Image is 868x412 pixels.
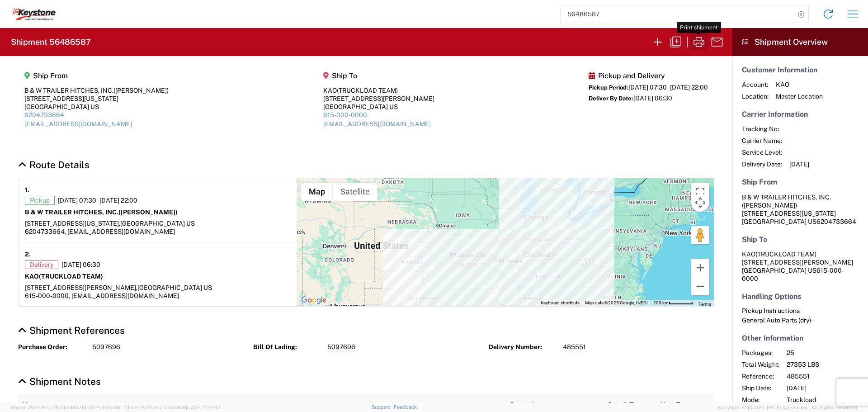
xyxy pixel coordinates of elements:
[323,71,434,80] h5: Ship To
[323,86,434,95] div: KAO
[561,5,795,23] input: Shipment, tracking or reference number
[718,403,857,412] span: Copyright © [DATE]-[DATE] Agistix Inc., All Rights Reserved
[742,372,779,380] span: Reference:
[372,404,394,410] a: Support
[628,84,708,91] span: [DATE] 07:30 - [DATE] 22:00
[25,227,290,236] div: 6204733664, [EMAIL_ADDRESS][DOMAIN_NAME]
[787,384,864,392] span: [DATE]
[120,220,195,227] span: [GEOGRAPHIC_DATA] US
[25,292,290,300] div: 615-000-0000, [EMAIL_ADDRESS][DOMAIN_NAME]
[18,376,101,387] a: Hide Details
[58,196,137,204] span: [DATE] 07:30 - [DATE] 22:00
[742,250,859,283] address: [GEOGRAPHIC_DATA] US
[691,259,709,277] button: Zoom in
[742,316,859,324] div: General Auto Parts (dry) -
[787,349,864,357] span: 25
[24,71,169,80] h5: Ship From
[24,103,169,111] div: [GEOGRAPHIC_DATA] US
[323,120,431,128] a: [EMAIL_ADDRESS][DOMAIN_NAME]
[742,66,859,74] h5: Customer Information
[742,81,769,89] span: Account:
[124,405,221,410] span: Client: 2025.16.0-b4dc8a9
[323,111,367,118] a: 615-000-0000
[333,183,377,201] button: Show satellite imagery
[24,95,169,103] div: [STREET_ADDRESS][US_STATE]
[24,111,64,118] a: 6204733664
[742,137,782,145] span: Carrier Name:
[691,194,709,212] button: Map camera controls
[589,95,633,102] span: Deliver By Date:
[742,292,859,301] h5: Handling Options
[742,349,779,357] span: Packages:
[742,194,831,201] span: B & W TRAILER HITCHES, INC.
[816,218,856,225] span: 6204733664
[742,148,782,156] span: Service Level:
[18,325,125,336] a: Hide Details
[25,196,55,205] span: Pickup
[742,251,853,266] span: KAO [STREET_ADDRESS][PERSON_NAME]
[742,384,779,392] span: Ship Date:
[327,343,355,351] span: 5097696
[776,81,823,89] span: KAO
[11,37,91,47] h2: Shipment 56486587
[742,178,859,186] h5: Ship From
[742,160,782,168] span: Delivery Date:
[742,110,859,118] h5: Carrier Information
[253,343,321,351] strong: Bill Of Lading:
[186,405,221,410] span: [DATE] 11:37:47
[691,226,709,244] button: Drag Pegman onto the map to open Street View
[61,260,100,269] span: [DATE] 06:30
[337,87,398,94] span: (TRUCKLOAD TEAM)
[742,193,859,226] address: [GEOGRAPHIC_DATA] US
[92,343,120,351] span: 5097696
[137,284,212,291] span: [GEOGRAPHIC_DATA] US
[742,360,779,369] span: Total Weight:
[589,84,628,91] span: Pickup Period:
[24,120,132,128] a: [EMAIL_ADDRESS][DOMAIN_NAME]
[787,360,864,369] span: 27353 LBS
[742,235,859,244] h5: Ship To
[585,300,648,305] span: Map data ©2025 Google, INEGI
[11,405,120,410] span: Server: 2025.16.0-21b0bc45e7b
[394,404,417,410] a: Feedback
[698,302,711,307] a: Terms
[18,343,86,351] strong: Purchase Order:
[25,220,120,227] span: [STREET_ADDRESS][US_STATE],
[755,251,816,258] span: (TRUCKLOAD TEAM)
[563,343,586,351] span: 485551
[118,208,178,216] span: ([PERSON_NAME])
[589,71,708,80] h5: Pickup and Delivery
[742,334,859,342] h5: Other Information
[25,273,103,280] strong: KAO
[789,160,809,168] span: [DATE]
[299,294,329,306] a: Open this area in Google Maps (opens a new window)
[541,300,580,306] button: Keyboard shortcuts
[25,260,58,269] span: Delivery
[742,125,782,133] span: Tracking No:
[25,185,29,196] strong: 1.
[742,210,836,217] span: [STREET_ADDRESS][US_STATE]
[732,28,868,56] header: Shipment Overview
[25,249,31,260] strong: 2.
[633,95,672,102] span: [DATE] 06:30
[113,87,169,94] span: ([PERSON_NAME])
[742,267,844,282] span: 615-000-0000
[323,103,434,111] div: [GEOGRAPHIC_DATA] US
[301,183,333,201] button: Show street map
[787,372,864,380] span: 485551
[742,92,769,100] span: Location:
[742,307,859,315] h6: Pickup Instructions
[787,396,864,404] span: Truckload
[18,159,90,170] a: Hide Details
[776,92,823,100] span: Master Location
[24,86,169,95] div: B & W TRAILER HITCHES, INC.
[489,343,557,351] strong: Delivery Number:
[323,95,434,103] div: [STREET_ADDRESS][PERSON_NAME]
[25,208,178,216] strong: B & W TRAILER HITCHES, INC.
[691,277,709,295] button: Zoom out
[299,294,329,306] img: Google
[85,405,120,410] span: [DATE] 11:54:36
[691,183,709,201] button: Toggle fullscreen view
[742,202,797,209] span: ([PERSON_NAME])
[742,396,779,404] span: Mode:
